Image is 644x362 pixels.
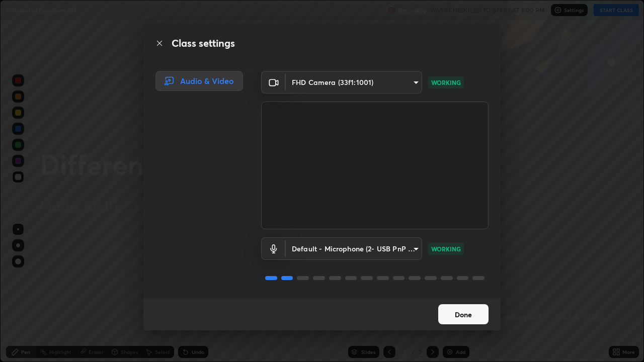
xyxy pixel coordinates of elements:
[155,71,243,91] div: Audio & Video
[438,304,489,324] button: Done
[431,78,461,87] p: WORKING
[431,244,461,253] p: WORKING
[286,71,422,94] div: FHD Camera (33f1:1001)
[172,36,235,51] h2: Class settings
[286,237,422,260] div: FHD Camera (33f1:1001)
